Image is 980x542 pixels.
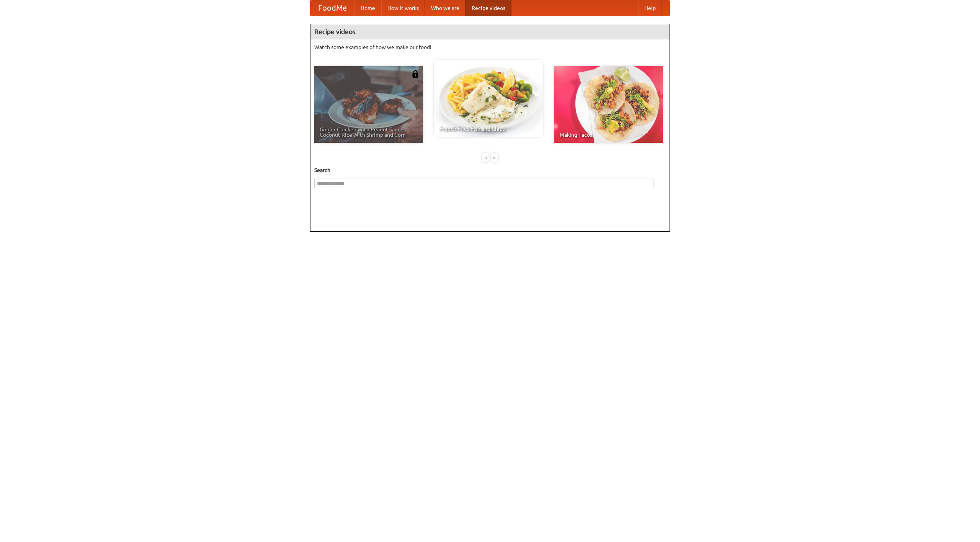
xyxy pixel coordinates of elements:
a: Help [638,0,662,16]
a: Making Tacos [554,66,663,143]
div: » [491,153,498,162]
div: « [482,153,489,162]
a: Who we are [425,0,465,16]
h5: Search [314,166,666,174]
a: Home [354,0,381,16]
img: 483408.png [412,70,419,78]
a: Recipe videos [465,0,511,16]
span: Making Tacos [560,132,658,138]
span: French Fries Fish and Chips [439,126,537,131]
h4: Recipe videos [310,24,670,39]
p: Watch some examples of how we make our food! [314,43,666,51]
a: French Fries Fish and Chips [434,60,543,137]
a: How it works [381,0,425,16]
a: FoodMe [310,0,354,16]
